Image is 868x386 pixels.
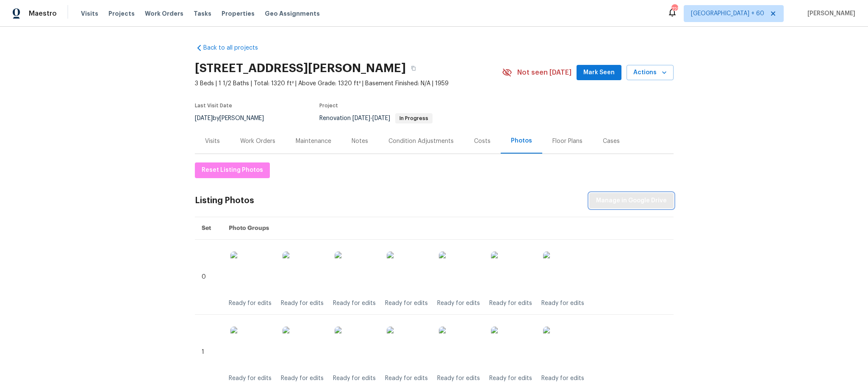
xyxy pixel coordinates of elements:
[541,374,584,383] div: Ready for edits
[194,11,211,17] span: Tasks
[195,115,213,121] span: [DATE]
[385,374,428,383] div: Ready for edits
[596,196,667,206] span: Manage in Google Drive
[195,162,270,178] button: Reset Listing Photos
[804,9,855,18] span: [PERSON_NAME]
[81,9,98,18] span: Visits
[671,5,677,14] div: 722
[145,9,183,18] span: Work Orders
[195,240,222,315] td: 0
[281,374,324,383] div: Ready for edits
[333,374,376,383] div: Ready for edits
[489,374,532,383] div: Ready for edits
[195,64,406,73] h2: [STREET_ADDRESS][PERSON_NAME]
[437,299,480,308] div: Ready for edits
[691,9,764,18] span: [GEOGRAPHIC_DATA] + 60
[195,44,276,52] a: Back to all projects
[195,196,254,205] div: Listing Photos
[281,299,324,308] div: Ready for edits
[474,137,491,145] div: Costs
[396,116,432,121] span: In Progress
[437,374,480,383] div: Ready for edits
[205,137,220,145] div: Visits
[489,299,532,308] div: Ready for edits
[222,217,674,240] th: Photo Groups
[333,299,376,308] div: Ready for edits
[195,113,274,123] div: by [PERSON_NAME]
[229,374,272,383] div: Ready for edits
[319,115,433,121] span: Renovation
[352,137,368,145] div: Notes
[296,137,331,145] div: Maintenance
[29,9,57,18] span: Maestro
[240,137,275,145] div: Work Orders
[577,65,621,81] button: Mark Seen
[202,165,263,176] span: Reset Listing Photos
[385,299,428,308] div: Ready for edits
[195,103,232,108] span: Last Visit Date
[352,115,390,121] span: -
[319,103,338,108] span: Project
[108,9,135,18] span: Projects
[406,61,421,76] button: Copy Address
[352,115,370,121] span: [DATE]
[511,137,532,145] div: Photos
[627,65,674,81] button: Actions
[195,79,502,88] span: 3 Beds | 1 1/2 Baths | Total: 1320 ft² | Above Grade: 1320 ft² | Basement Finished: N/A | 1959
[552,137,582,145] div: Floor Plans
[195,217,222,240] th: Set
[603,137,620,145] div: Cases
[265,9,320,18] span: Geo Assignments
[372,115,390,121] span: [DATE]
[583,67,615,78] span: Mark Seen
[388,137,454,145] div: Condition Adjustments
[541,299,584,308] div: Ready for edits
[633,67,667,78] span: Actions
[229,299,272,308] div: Ready for edits
[222,9,255,18] span: Properties
[517,68,571,77] span: Not seen [DATE]
[589,193,674,209] button: Manage in Google Drive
